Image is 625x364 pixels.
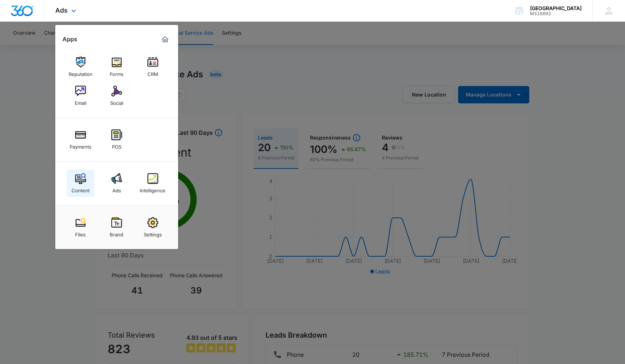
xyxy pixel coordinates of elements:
div: Content [72,184,90,193]
a: Marketing 360® Dashboard [159,34,171,45]
div: Forms [110,68,124,77]
h2: Apps [62,36,77,43]
a: Email [67,82,94,110]
a: POS [103,126,130,153]
a: Ads [103,170,130,197]
a: Intelligence [139,170,167,197]
a: Files [67,214,94,241]
a: CRM [139,53,167,81]
div: Social [110,97,123,106]
a: Settings [139,214,167,241]
div: account name [530,5,582,11]
div: Payments [70,140,91,150]
div: Reputation [69,68,92,77]
div: CRM [147,68,158,77]
a: Brand [103,214,130,241]
a: Forms [103,53,130,81]
span: Ads [55,7,68,14]
div: Email [75,97,86,106]
div: Settings [144,228,162,237]
div: Intelligence [140,184,165,193]
div: Files [75,228,86,237]
a: Content [67,170,94,197]
div: Ads [112,184,121,193]
div: account id [530,11,582,16]
a: Social [103,82,130,110]
a: Reputation [67,53,94,81]
div: POS [112,140,121,150]
a: Payments [67,126,94,153]
div: Brand [110,228,123,237]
